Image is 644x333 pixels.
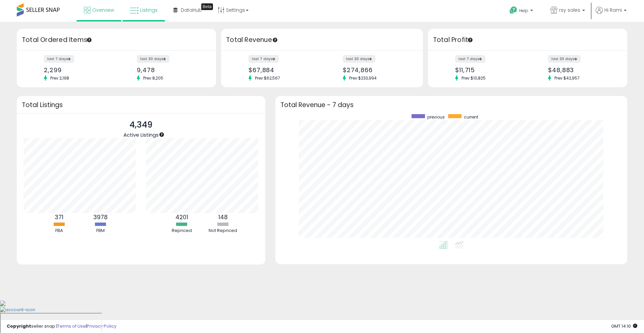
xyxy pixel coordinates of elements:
[519,8,528,13] span: Help
[123,118,159,131] p: 4,349
[551,75,583,81] span: Prev: $42,957
[22,102,260,107] h3: Total Listings
[140,75,167,81] span: Prev: 8,205
[280,102,622,107] h3: Total Revenue - 7 days
[218,213,228,221] b: 148
[252,75,283,81] span: Prev: $62,567
[92,7,114,13] span: Overview
[433,35,622,45] h3: Total Profit
[86,37,92,43] div: Tooltip anchor
[137,66,204,74] div: 9,478
[343,55,375,63] label: last 30 days
[175,213,188,221] b: 4201
[39,228,79,234] div: FBA
[203,228,243,234] div: Not Repriced
[249,55,279,63] label: last 7 days
[162,228,202,234] div: Repriced
[181,7,202,13] span: DataHub
[249,66,317,74] div: $67,884
[343,66,411,74] div: $274,866
[44,66,111,74] div: 2,299
[559,7,580,13] span: rsy sales
[137,55,169,63] label: last 30 days
[455,66,523,74] div: $11,715
[159,132,165,138] div: Tooltip anchor
[201,3,213,10] div: Tooltip anchor
[548,55,581,63] label: last 30 days
[455,55,485,63] label: last 7 days
[504,1,540,22] a: Help
[464,114,478,120] span: current
[47,75,72,81] span: Prev: 2,198
[93,213,108,221] b: 3978
[548,66,615,74] div: $48,883
[467,37,473,43] div: Tooltip anchor
[509,6,518,14] i: Get Help
[604,7,622,13] span: Hi Rami
[55,213,63,221] b: 371
[427,114,445,120] span: previous
[140,7,158,13] span: Listings
[346,75,380,81] span: Prev: $233,994
[22,35,211,45] h3: Total Ordered Items
[44,55,74,63] label: last 7 days
[458,75,489,81] span: Prev: $10,825
[123,131,159,138] span: Active Listings
[226,35,418,45] h3: Total Revenue
[272,37,278,43] div: Tooltip anchor
[596,7,627,22] a: Hi Rami
[80,228,120,234] div: FBM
